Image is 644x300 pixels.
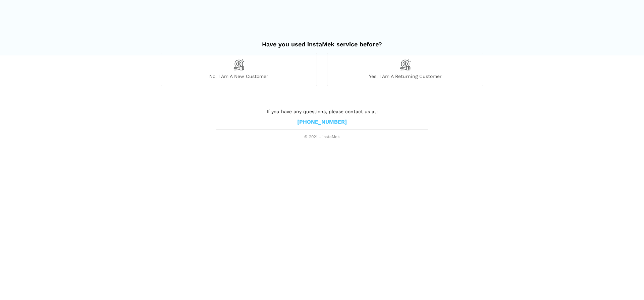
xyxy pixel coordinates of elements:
[216,108,428,115] p: If you have any questions, please contact us at:
[297,119,347,126] a: [PHONE_NUMBER]
[161,73,317,79] span: No, I am a new customer
[216,134,428,140] span: © 2021 - instaMek
[327,73,483,79] span: Yes, I am a returning customer
[161,34,483,48] h2: Have you used instaMek service before?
